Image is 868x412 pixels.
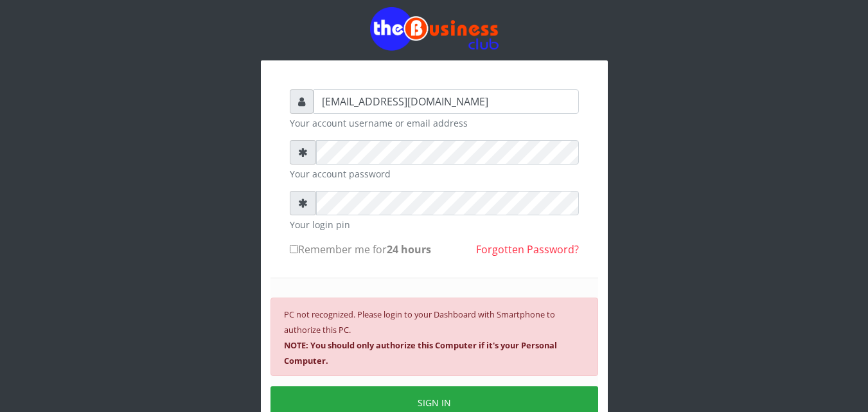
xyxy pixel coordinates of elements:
a: Forgotten Password? [476,242,579,256]
input: Username or email address [314,89,579,114]
small: Your login pin [290,218,579,231]
small: Your account password [290,167,579,181]
small: PC not recognized. Please login to your Dashboard with Smartphone to authorize this PC. [284,309,557,366]
b: NOTE: You should only authorize this Computer if it's your Personal Computer. [284,339,557,366]
small: Your account username or email address [290,116,579,130]
label: Remember me for [290,242,431,257]
input: Remember me for24 hours [290,245,298,253]
b: 24 hours [387,242,431,256]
